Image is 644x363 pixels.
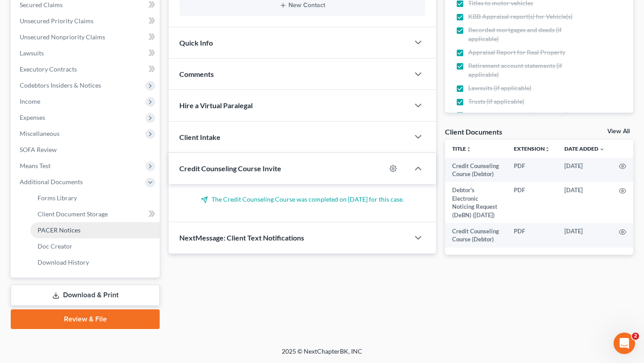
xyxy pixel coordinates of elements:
[20,49,44,57] span: Lawsuits
[38,226,80,234] span: PACER Notices
[468,48,565,57] span: Appraisal Report for Real Property
[30,238,160,254] a: Doc Creator
[13,29,160,45] a: Unsecured Nonpriority Claims
[11,309,160,329] a: Review & File
[445,182,507,223] td: Debtor's Electronic Noticing Request (DeBN) ([DATE])
[514,145,550,152] a: Extensionunfold_more
[179,164,281,173] span: Credit Counseling Course Invite
[614,333,635,354] iframe: Intercom live chat
[38,258,89,266] span: Download History
[445,127,502,136] div: Client Documents
[468,97,524,106] span: Trusts (if applicable)
[599,147,605,152] i: expand_more
[179,133,220,141] span: Client Intake
[13,13,160,29] a: Unsecured Priority Claims
[20,1,63,8] span: Secured Claims
[468,61,579,79] span: Retirement account statements (if applicable)
[468,12,572,21] span: KBB Appraisal report(s) for Vehicle(s)
[179,38,213,47] span: Quick Info
[13,45,160,61] a: Lawsuits
[20,114,45,121] span: Expenses
[179,70,214,78] span: Comments
[557,182,612,223] td: [DATE]
[545,147,550,152] i: unfold_more
[507,182,557,223] td: PDF
[468,110,569,119] span: Life insurance policies (if applicable)
[468,25,579,43] span: Recorded mortgages and deeds (if applicable)
[13,61,160,77] a: Executory Contracts
[30,254,160,270] a: Download History
[20,146,57,153] span: SOFA Review
[179,233,304,242] span: NextMessage: Client Text Notifications
[557,158,612,182] td: [DATE]
[20,65,77,73] span: Executory Contracts
[30,222,160,238] a: PACER Notices
[20,17,93,25] span: Unsecured Priority Claims
[507,223,557,248] td: PDF
[38,194,77,202] span: Forms Library
[632,333,639,340] span: 2
[20,178,83,186] span: Additional Documents
[30,190,160,206] a: Forms Library
[557,223,612,248] td: [DATE]
[11,285,160,306] a: Download & Print
[564,145,605,152] a: Date Added expand_more
[179,195,425,204] p: The Credit Counseling Course was completed on [DATE] for this case.
[445,158,507,182] td: Credit Counseling Course (Debtor)
[607,128,630,135] a: View All
[20,33,105,41] span: Unsecured Nonpriority Claims
[38,242,72,250] span: Doc Creator
[468,84,531,93] span: Lawsuits (if applicable)
[20,130,59,137] span: Miscellaneous
[20,97,40,105] span: Income
[67,347,577,363] div: 2025 © NextChapterBK, INC
[20,162,51,169] span: Means Test
[30,206,160,222] a: Client Document Storage
[20,81,101,89] span: Codebtors Insiders & Notices
[452,145,471,152] a: Titleunfold_more
[13,142,160,158] a: SOFA Review
[38,210,108,218] span: Client Document Storage
[445,223,507,248] td: Credit Counseling Course (Debtor)
[186,2,418,9] button: New Contact
[507,158,557,182] td: PDF
[466,147,471,152] i: unfold_more
[179,101,253,110] span: Hire a Virtual Paralegal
